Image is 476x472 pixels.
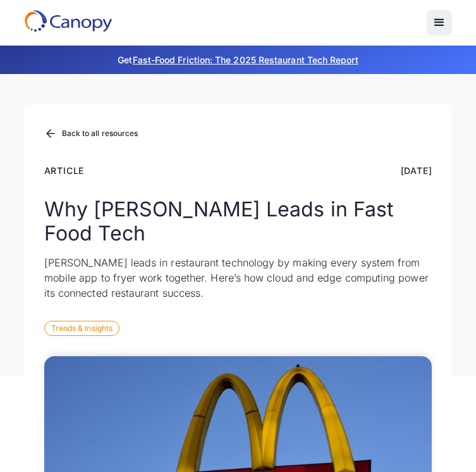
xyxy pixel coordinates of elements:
[44,321,119,336] div: Trends & Insights
[44,197,432,246] h1: Why [PERSON_NAME] Leads in Fast Food Tech
[24,53,453,66] p: Get
[44,255,432,301] p: [PERSON_NAME] leads in restaurant technology by making every system from mobile app to fryer work...
[427,10,452,35] div: menu
[62,130,138,137] div: Back to all resources
[133,54,358,65] a: Fast-Food Friction: The 2025 Restaurant Tech Report
[401,164,432,177] div: [DATE]
[44,164,85,177] div: Article
[44,126,138,142] a: Back to all resources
